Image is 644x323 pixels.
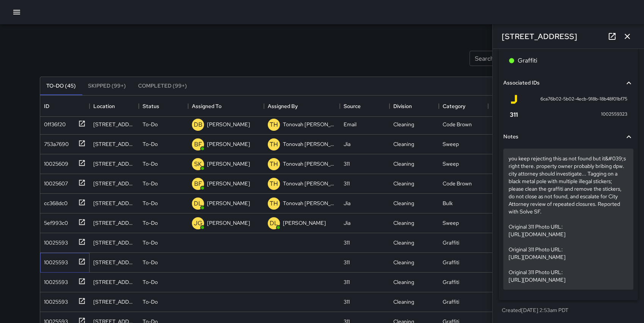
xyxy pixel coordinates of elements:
[270,179,278,188] p: TH
[283,160,336,168] p: Tonovah [PERSON_NAME]
[194,219,203,228] p: JG
[393,239,414,246] div: Cleaning
[139,96,188,117] div: Status
[207,160,250,168] p: [PERSON_NAME]
[207,219,250,227] p: [PERSON_NAME]
[393,259,414,266] div: Cleaning
[41,295,68,306] div: 10025593
[194,179,202,188] p: BF
[270,140,278,149] p: TH
[93,96,115,117] div: Location
[143,140,158,148] p: To-Do
[41,256,68,266] div: 10025593
[143,96,159,117] div: Status
[393,121,414,128] div: Cleaning
[344,199,350,207] div: Jia
[93,259,135,266] div: 398 11th Street
[270,160,278,169] p: TH
[192,96,221,117] div: Assigned To
[439,96,488,117] div: Category
[443,298,459,306] div: Graffiti
[393,199,414,207] div: Cleaning
[143,259,158,266] p: To-Do
[443,180,472,187] div: Code Brown
[393,160,414,168] div: Cleaning
[207,140,250,148] p: [PERSON_NAME]
[132,77,193,95] button: Completed (99+)
[93,160,135,168] div: 516 Natoma Street
[283,121,336,128] p: Tonovah [PERSON_NAME]
[143,278,158,286] p: To-Do
[393,96,412,117] div: Division
[93,121,135,128] div: 1450 Folsom Street
[41,216,68,227] div: 5ef993c0
[283,219,326,227] p: [PERSON_NAME]
[40,77,82,95] button: To-Do (45)
[41,137,69,148] div: 753a7690
[143,219,158,227] p: To-Do
[344,160,350,168] div: 311
[207,199,250,207] p: [PERSON_NAME]
[283,199,336,207] p: Tonovah [PERSON_NAME]
[93,278,135,286] div: 364 11th Street
[41,196,68,207] div: cc368dc0
[143,298,158,306] p: To-Do
[41,157,68,168] div: 10025609
[443,259,459,266] div: Graffiti
[344,278,350,286] div: 311
[270,199,278,208] p: TH
[90,96,139,117] div: Location
[393,298,414,306] div: Cleaning
[283,140,336,148] p: Tonovah [PERSON_NAME]
[44,96,49,117] div: ID
[194,199,202,208] p: DL
[443,96,465,117] div: Category
[207,121,250,128] p: [PERSON_NAME]
[143,199,158,207] p: To-Do
[143,239,158,246] p: To-Do
[344,239,350,246] div: 311
[41,236,68,246] div: 10025593
[264,96,340,117] div: Assigned By
[344,298,350,306] div: 311
[344,121,357,128] div: Email
[344,140,350,148] div: Jia
[207,180,250,187] p: [PERSON_NAME]
[41,275,68,286] div: 10025593
[443,121,472,128] div: Code Brown
[93,140,135,148] div: 77 Harriet Street
[344,219,350,227] div: Jia
[393,219,414,227] div: Cleaning
[443,140,459,148] div: Sweep
[41,118,66,128] div: 0ff36f20
[93,180,135,187] div: 38 Harriet Street
[340,96,389,117] div: Source
[443,219,459,227] div: Sweep
[93,298,135,306] div: 398 11th Street
[393,140,414,148] div: Cleaning
[443,278,459,286] div: Graffiti
[194,160,202,169] p: SK
[393,180,414,187] div: Cleaning
[344,180,350,187] div: 311
[93,239,135,246] div: 365 11th Street
[283,180,336,187] p: Tonovah [PERSON_NAME]
[268,96,298,117] div: Assigned By
[270,219,278,228] p: DL
[194,140,202,149] p: BF
[143,121,158,128] p: To-Do
[344,96,361,117] div: Source
[443,160,459,168] div: Sweep
[270,120,278,129] p: TH
[82,77,132,95] button: Skipped (99+)
[390,96,439,117] div: Division
[93,199,135,207] div: 660 Clementina Street
[40,96,90,117] div: ID
[93,219,135,227] div: 712 Tehama Street
[194,120,203,129] p: DB
[188,96,264,117] div: Assigned To
[344,259,350,266] div: 311
[143,160,158,168] p: To-Do
[143,180,158,187] p: To-Do
[41,177,68,187] div: 10025607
